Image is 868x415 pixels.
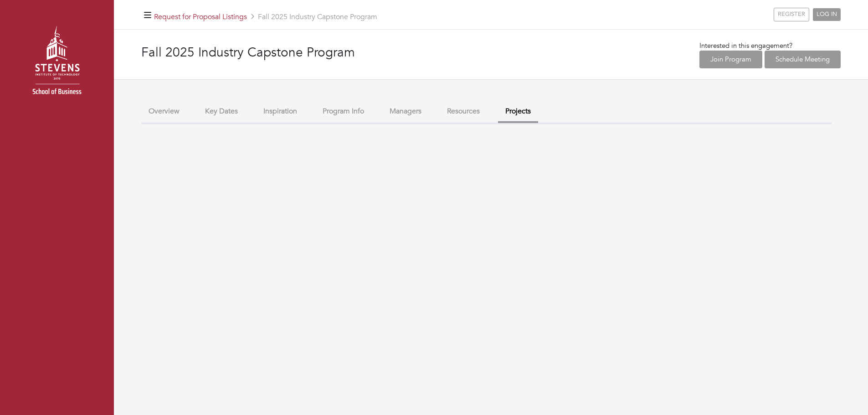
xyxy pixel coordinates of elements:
button: Overview [141,102,187,121]
h3: Fall 2025 Industry Capstone Program [141,45,491,61]
p: Interested in this engagement? [699,41,841,51]
button: Inspiration [256,102,304,121]
button: Resources [440,102,487,121]
a: Join Program [699,51,762,68]
a: LOG IN [813,8,841,21]
img: stevens_logo.png [9,16,105,112]
h5: Fall 2025 Industry Capstone Program [154,13,377,21]
a: Request for Proposal Listings [154,12,247,22]
a: REGISTER [774,8,809,21]
button: Key Dates [198,102,245,121]
button: Program Info [315,102,371,121]
button: Managers [382,102,429,121]
button: Projects [498,102,538,123]
a: Schedule Meeting [765,51,841,68]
